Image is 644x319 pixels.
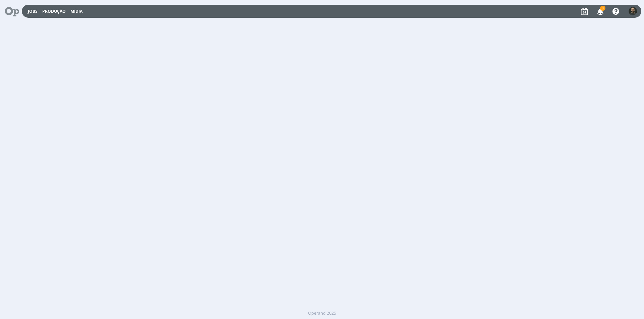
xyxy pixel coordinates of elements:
[42,8,66,14] a: Produção
[28,8,38,14] a: Jobs
[600,6,605,11] span: 3
[70,8,83,14] a: Mídia
[628,5,637,17] button: P
[593,5,607,17] button: 3
[40,9,68,14] button: Produção
[26,9,40,14] button: Jobs
[68,9,85,14] button: Mídia
[629,7,637,15] img: P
